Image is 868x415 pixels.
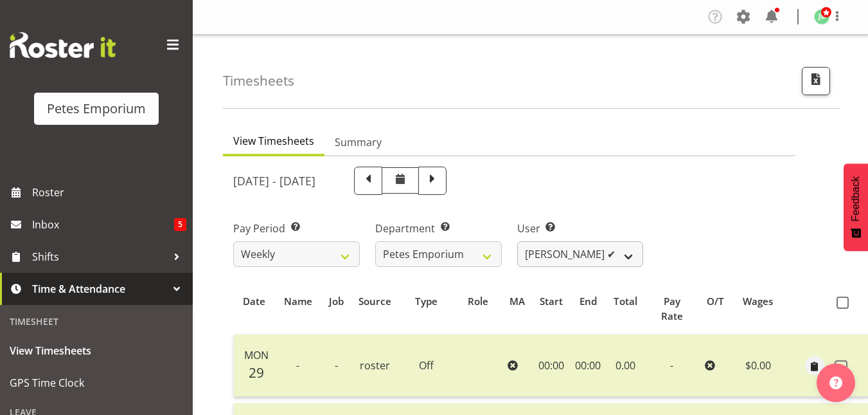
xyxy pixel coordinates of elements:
span: 29 [249,364,264,382]
span: Start [540,294,563,309]
h4: Timesheets [223,73,294,88]
td: 00:00 [570,335,606,396]
a: View Timesheets [3,335,190,367]
label: Department [375,221,502,236]
span: - [296,358,299,373]
div: Petes Emporium [47,99,146,118]
span: roster [360,358,390,373]
span: GPS Time Clock [10,373,183,392]
span: Summary [335,134,382,150]
span: Role [468,294,488,309]
span: Pay Rate [651,294,692,324]
button: Export CSV [802,67,830,95]
img: help-xxl-2.png [829,376,842,389]
span: Roster [32,183,186,202]
span: Feedback [850,176,862,221]
span: Wages [743,294,773,309]
td: 0.00 [606,335,644,396]
div: Timesheet [3,308,190,335]
img: jodine-bunn132.jpg [814,9,829,24]
button: Feedback - Show survey [844,163,868,251]
h5: [DATE] - [DATE] [233,174,315,188]
span: Inbox [32,215,174,234]
span: Time & Attendance [32,279,167,299]
span: MA [509,294,525,309]
label: User [517,221,644,236]
span: Shifts [32,247,167,266]
label: Pay Period [233,221,360,236]
span: End [580,294,597,309]
span: Name [284,294,312,309]
span: 5 [174,218,186,231]
span: Source [359,294,391,309]
a: GPS Time Clock [3,367,190,399]
span: Job [329,294,344,309]
td: Off [399,335,454,396]
span: - [670,358,673,373]
span: Mon [244,348,269,362]
td: 00:00 [532,335,570,396]
span: View Timesheets [10,341,183,360]
span: View Timesheets [233,133,314,149]
span: Date [243,294,265,309]
span: - [335,358,338,373]
img: Rosterit website logo [10,32,116,58]
span: Type [415,294,438,309]
td: $0.00 [732,335,784,396]
span: O/T [707,294,724,309]
span: Total [614,294,637,309]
